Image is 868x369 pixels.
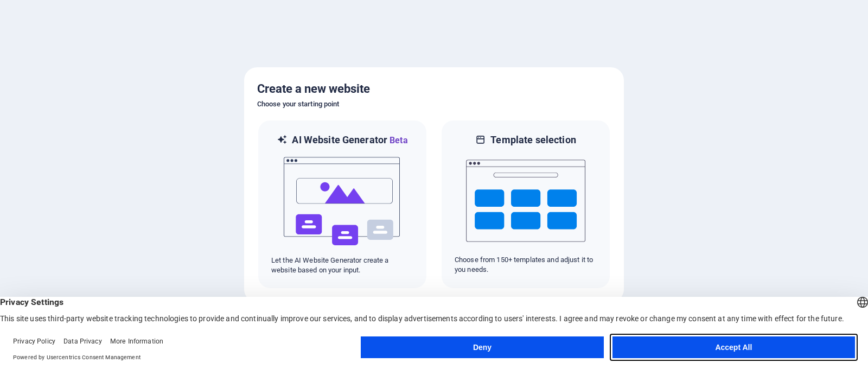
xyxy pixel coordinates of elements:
div: AI Website GeneratorBetaaiLet the AI Website Generator create a website based on your input. [257,119,427,289]
p: Choose from 150+ templates and adjust it to you needs. [455,255,597,275]
h6: Choose your starting point [257,98,611,111]
div: Template selectionChoose from 150+ templates and adjust it to you needs. [441,119,611,289]
h6: Template selection [490,133,576,147]
h6: AI Website Generator [292,133,407,147]
span: Beta [387,135,408,145]
img: ai [283,147,402,256]
p: Let the AI Website Generator create a website based on your input. [271,256,413,275]
h5: Create a new website [257,80,611,98]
